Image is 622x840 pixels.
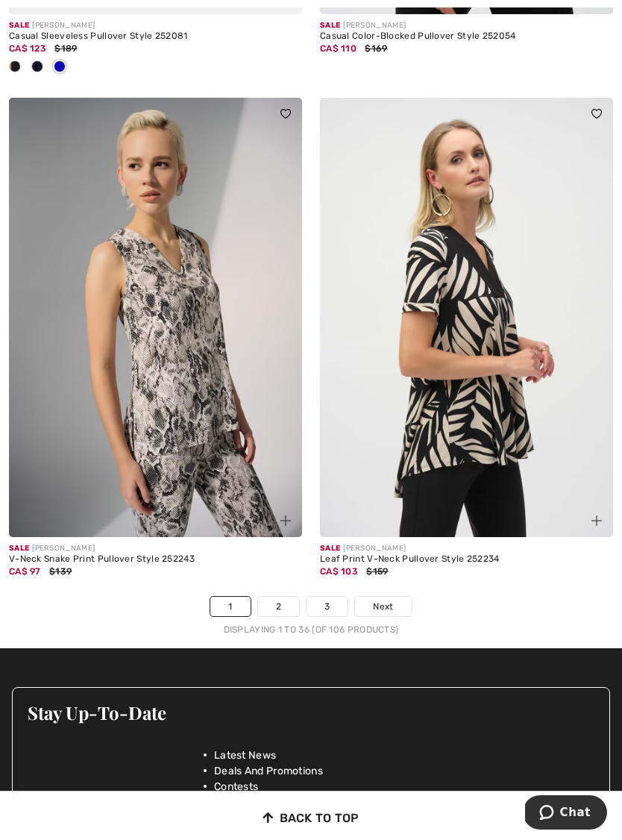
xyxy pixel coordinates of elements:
div: [PERSON_NAME] [320,20,613,31]
span: Sale [9,21,29,30]
a: 2 [258,597,299,616]
span: CA$ 123 [9,43,46,54]
span: $169 [365,43,387,54]
span: CA$ 110 [320,43,356,54]
span: $159 [366,566,388,577]
h3: Stay Up-To-Date [28,703,594,722]
div: Black [4,55,26,80]
span: $189 [54,43,77,54]
img: heart_black_full.svg [280,109,291,118]
div: Casual Color-Blocked Pullover Style 252054 [320,31,613,42]
iframe: Opens a widget where you can chat to one of our agents [525,795,607,833]
span: Next [373,600,393,613]
div: [PERSON_NAME] [320,543,613,554]
span: Contests [214,779,258,794]
a: Next [355,597,411,616]
div: Midnight Blue [26,55,48,80]
span: Latest News [214,747,276,763]
div: [PERSON_NAME] [9,20,302,31]
span: Deals And Promotions [214,763,323,779]
div: Casual Sleeveless Pullover Style 252081 [9,31,302,42]
span: Sale [9,544,29,553]
a: 1 [210,597,250,616]
div: V-Neck Snake Print Pullover Style 252243 [9,554,302,565]
span: Sale [320,544,340,553]
a: 3 [307,597,348,616]
span: Sale [320,21,340,30]
span: CA$ 97 [9,566,41,577]
img: V-Neck Snake Print Pullover Style 252243. Beige/multi [9,98,302,538]
img: plus_v2.svg [591,515,602,526]
div: [PERSON_NAME] [9,543,302,554]
img: heart_black_full.svg [591,109,602,118]
span: $139 [49,566,72,577]
div: Leaf Print V-Neck Pullover Style 252234 [320,554,613,565]
div: Royal Sapphire 163 [48,55,71,80]
img: plus_v2.svg [280,515,291,526]
img: Leaf Print V-Neck Pullover Style 252234. Black/moonstone [320,98,613,538]
span: CA$ 103 [320,566,358,577]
